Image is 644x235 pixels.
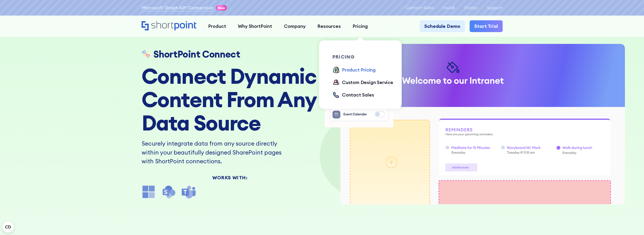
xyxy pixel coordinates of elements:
[311,20,347,32] a: Resources
[182,185,196,199] img: microsoft teams icon
[2,221,14,233] button: Open CMP widget
[347,20,374,32] a: Pricing
[162,185,176,199] img: SharePoint icon
[202,20,232,32] a: Product
[142,185,156,199] img: microsoft office icon
[142,175,319,180] div: Works With:
[333,66,376,74] a: Product Pricing
[317,23,341,30] div: Resources
[353,23,368,30] div: Pricing
[238,23,272,30] div: Why ShortPoint
[620,212,644,235] iframe: Chat Widget
[333,55,399,59] div: pricing
[142,64,319,134] h2: Connect Dynamic Content From Any Data Source
[464,5,477,10] a: Status
[443,5,455,10] a: Install
[142,21,197,31] a: Home
[405,5,434,10] a: Contact Sales
[142,4,214,11] a: Microsoft Graph API Connection
[420,20,465,32] a: Schedule Demo
[342,79,393,86] div: Custom Design Service
[284,23,306,30] div: Company
[232,20,278,32] a: Why ShortPoint
[342,66,376,73] div: Product Pricing
[487,5,503,10] a: Support
[470,20,503,32] a: Start Trial
[153,49,240,60] h1: ShortPoint Connect
[278,20,311,32] a: Company
[333,91,374,99] a: Contact Sales
[342,91,374,98] div: Contact Sales
[142,139,288,166] p: Securely integrate data from any source directly within your beautifully designed SharePoint page...
[208,23,226,30] div: Product
[333,79,393,87] a: Custom Design Service
[322,38,629,210] dotlottie-player: ShortPoint Connect Animation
